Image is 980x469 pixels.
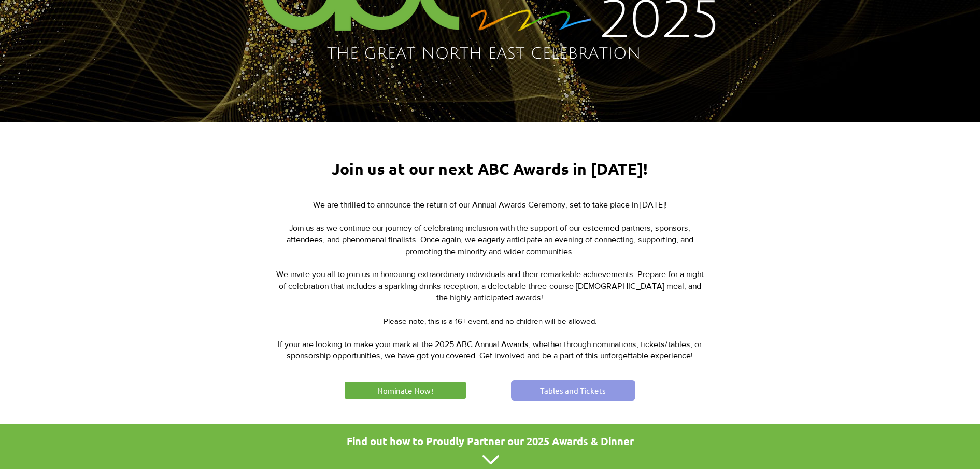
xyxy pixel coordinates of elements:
[332,159,648,178] span: Join us at our next ABC Awards in [DATE]!
[511,380,635,401] a: Tables and Tickets
[347,434,634,448] span: Find out how to Proudly Partner our 2025 Awards & Dinner
[540,385,606,396] span: Tables and Tickets
[278,340,702,360] span: If your are looking to make your mark at the 2025 ABC Annual Awards, whether through nominations,...
[377,385,433,396] span: Nominate Now!
[313,200,667,209] span: We are thrilled to announce the return of our Annual Awards Ceremony, set to take place in [DATE]!
[276,270,704,302] span: We invite you all to join us in honouring extraordinary individuals and their remarkable achievem...
[287,224,693,256] span: Join us as we continue our journey of celebrating inclusion with the support of our esteemed part...
[343,380,467,401] a: Nominate Now!
[384,316,596,325] span: Please note, this is a 16+ event, and no children will be allowed.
